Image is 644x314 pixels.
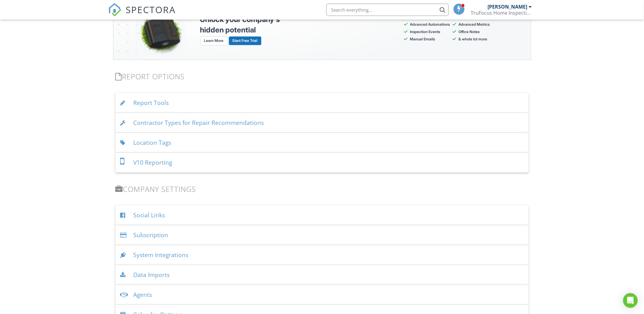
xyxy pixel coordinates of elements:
[326,4,449,16] input: Search everything...
[200,14,289,35] h4: Unlock your company's hidden potential
[116,113,529,133] div: Contractor Types for Repair Recommendations
[116,225,529,245] div: Subscription
[410,29,450,35] li: Inspection Events
[471,10,532,16] div: TruFocus Home Inspections
[459,29,499,35] li: Office Notes
[116,205,529,225] div: Social Links
[108,8,176,21] a: SPECTORA
[410,36,450,42] li: Manual Emails
[459,36,499,42] li: & whole lot more
[116,133,529,153] div: Location Tags
[488,4,528,10] div: [PERSON_NAME]
[459,21,499,28] li: Advanced Metrics
[116,185,529,193] h3: Company Settings
[116,265,529,285] div: Data Imports
[116,93,529,113] div: Report Tools
[200,36,228,45] a: Learn More
[229,36,261,45] a: Start Free Trial
[623,293,638,308] div: Open Intercom Messenger
[116,72,529,80] h3: Report Options
[108,3,122,17] img: The Best Home Inspection Software - Spectora
[116,153,529,173] div: V10 Reporting
[116,245,529,265] div: System Integrations
[116,285,529,305] div: Agents
[410,21,450,28] li: Advanced Automations
[126,3,176,16] span: SPECTORA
